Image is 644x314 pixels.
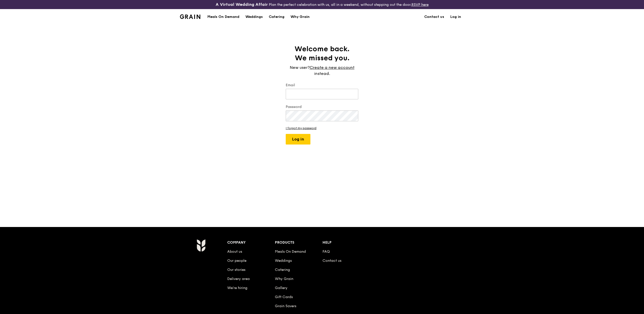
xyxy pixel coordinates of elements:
a: Meals On Demand [275,249,306,254]
a: Delivery area [227,277,250,281]
div: Weddings [245,9,263,24]
a: Grain Savers [275,304,296,308]
a: About us [227,249,242,254]
a: Weddings [242,9,266,24]
div: Products [275,239,323,246]
img: Grain [180,14,200,19]
a: Our people [227,259,246,263]
button: Log in [286,134,310,145]
a: Why Grain [287,9,313,24]
a: Gift Cards [275,295,293,299]
a: Contact us [421,9,447,24]
a: We’re hiring [227,286,247,290]
a: Weddings [275,259,292,263]
div: Why Grain [291,9,310,24]
h1: Welcome back. We missed you. [286,44,358,63]
a: Contact us [323,259,341,263]
label: Password [286,104,358,109]
label: Email [286,83,358,88]
div: Help [323,239,370,246]
a: Why Grain [275,277,293,281]
div: Catering [269,9,284,24]
a: FAQ [323,249,330,254]
a: Catering [275,268,290,272]
a: GrainGrain [180,9,200,24]
span: New user? [290,65,310,70]
div: Plan the perfect celebration with us, all in a weekend, without stepping out the door. [177,2,467,7]
div: Company [227,239,275,246]
h3: A Virtual Wedding Affair [216,2,268,7]
a: RSVP here [411,3,429,7]
a: Create a new account [310,65,355,71]
a: Catering [266,9,287,24]
a: Gallery [275,286,287,290]
a: Log in [447,9,464,24]
span: instead. [314,71,330,76]
div: Meals On Demand [207,9,239,24]
a: I forgot my password [286,126,358,130]
img: Grain [197,239,205,252]
a: Our stories [227,268,245,272]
